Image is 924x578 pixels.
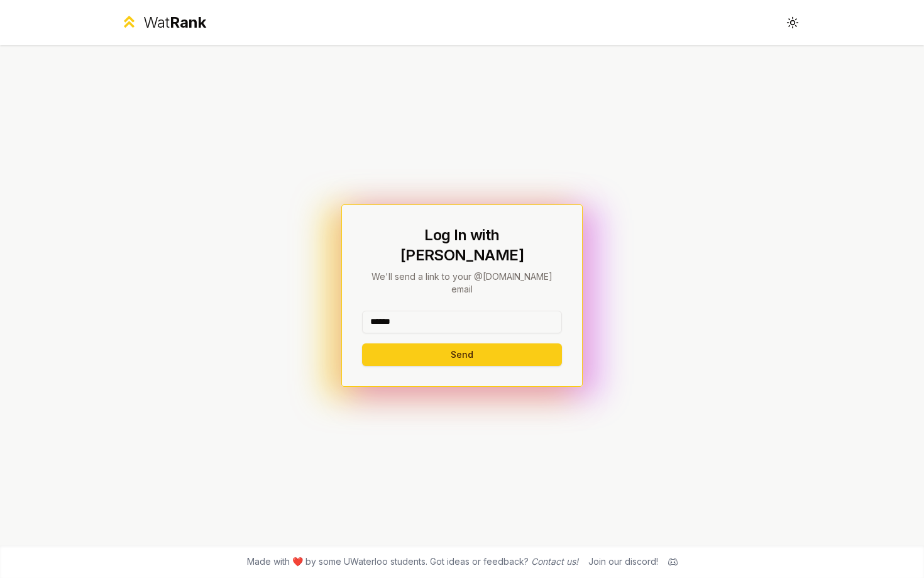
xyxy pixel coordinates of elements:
[247,555,578,568] span: Made with ❤️ by some UWaterloo students. Got ideas or feedback?
[588,555,658,568] div: Join our discord!
[170,13,206,31] span: Rank
[143,13,206,33] div: Wat
[531,556,578,567] a: Contact us!
[362,343,562,366] button: Send
[362,225,562,265] h1: Log In with [PERSON_NAME]
[362,270,562,296] p: We'll send a link to your @[DOMAIN_NAME] email
[120,13,206,33] a: WatRank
